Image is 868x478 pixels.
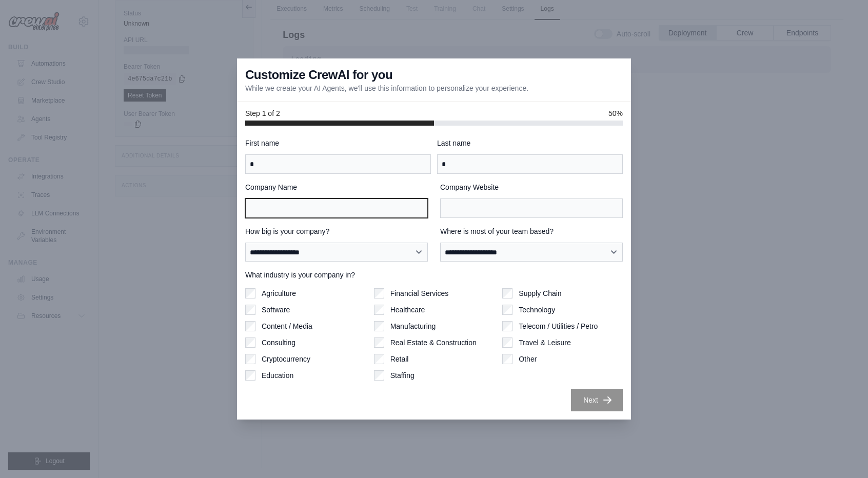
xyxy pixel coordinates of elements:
label: Real Estate & Construction [390,337,477,348]
span: Step 1 of 2 [245,108,280,118]
label: Travel & Leisure [519,337,570,348]
label: How big is your company? [245,226,428,236]
button: Next [571,389,623,411]
label: Cryptocurrency [262,354,310,364]
label: Other [519,354,537,364]
label: First name [245,138,431,148]
label: Retail [390,354,409,364]
label: Financial Services [390,288,449,298]
label: Last name [437,138,623,148]
label: Agriculture [262,288,296,298]
label: Healthcare [390,305,425,315]
iframe: Chat Widget [817,429,868,478]
span: 50% [608,108,623,118]
p: While we create your AI Agents, we'll use this information to personalize your experience. [245,83,528,93]
label: Technology [519,305,555,315]
h3: Customize CrewAI for you [245,67,392,83]
label: What industry is your company in? [245,270,623,280]
label: Where is most of your team based? [440,226,623,236]
div: 채팅 위젯 [817,429,868,478]
label: Supply Chain [519,288,561,298]
label: Manufacturing [390,321,436,331]
label: Company Name [245,182,428,192]
label: Software [262,305,290,315]
label: Telecom / Utilities / Petro [519,321,598,331]
label: Staffing [390,370,415,381]
label: Company Website [440,182,623,192]
label: Education [262,370,293,381]
label: Consulting [262,337,295,348]
label: Content / Media [262,321,312,331]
